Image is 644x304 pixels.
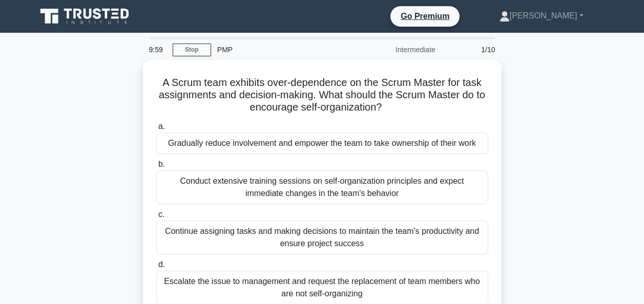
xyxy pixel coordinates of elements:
a: [PERSON_NAME] [475,6,608,26]
div: PMP [211,39,352,60]
div: 1/10 [442,39,502,60]
span: c. [158,210,164,219]
h5: A Scrum team exhibits over-dependence on the Scrum Master for task assignments and decision-makin... [155,76,489,114]
span: d. [158,260,165,269]
span: b. [158,160,165,168]
div: Conduct extensive training sessions on self-organization principles and expect immediate changes ... [156,170,488,204]
div: Continue assigning tasks and making decisions to maintain the team's productivity and ensure proj... [156,221,488,254]
span: a. [158,122,165,131]
div: 9:59 [143,39,173,60]
div: Gradually reduce involvement and empower the team to take ownership of their work [156,133,488,154]
a: Go Premium [394,10,455,23]
a: Stop [173,44,211,56]
div: Intermediate [352,39,442,60]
